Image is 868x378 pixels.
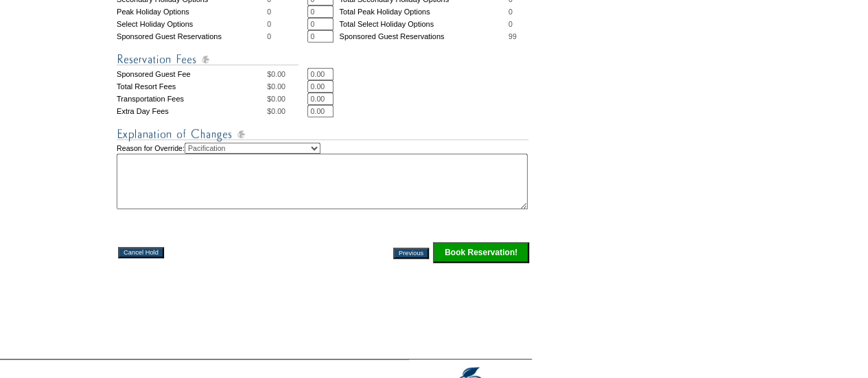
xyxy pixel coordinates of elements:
span: 0 [267,8,271,16]
span: 99 [508,32,517,40]
input: Previous [393,248,429,259]
span: 0.00 [271,107,285,115]
td: Total Resort Fees [117,80,267,93]
img: Explanation of Changes [117,126,528,143]
td: $ [267,105,307,117]
td: Total Select Holiday Options [339,18,508,30]
td: $ [267,80,307,93]
span: 0 [508,8,513,16]
td: Select Holiday Options [117,18,267,30]
input: Cancel Hold [118,247,164,258]
td: Sponsored Guest Fee [117,68,267,80]
span: 0.00 [271,70,285,78]
input: Click this button to finalize your reservation. [433,242,529,263]
span: 0 [267,20,271,28]
td: Reason for Override: [117,143,530,209]
td: Extra Day Fees [117,105,267,117]
td: $ [267,68,307,80]
td: Transportation Fees [117,93,267,105]
td: Total Peak Holiday Options [339,5,508,18]
span: 0.00 [271,82,285,91]
td: $ [267,93,307,105]
td: Peak Holiday Options [117,5,267,18]
td: Sponsored Guest Reservations [339,30,508,43]
img: Reservation Fees [117,51,298,68]
span: 0 [267,32,271,40]
td: Sponsored Guest Reservations [117,30,267,43]
span: 0.00 [271,95,285,103]
span: 0 [508,20,513,28]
